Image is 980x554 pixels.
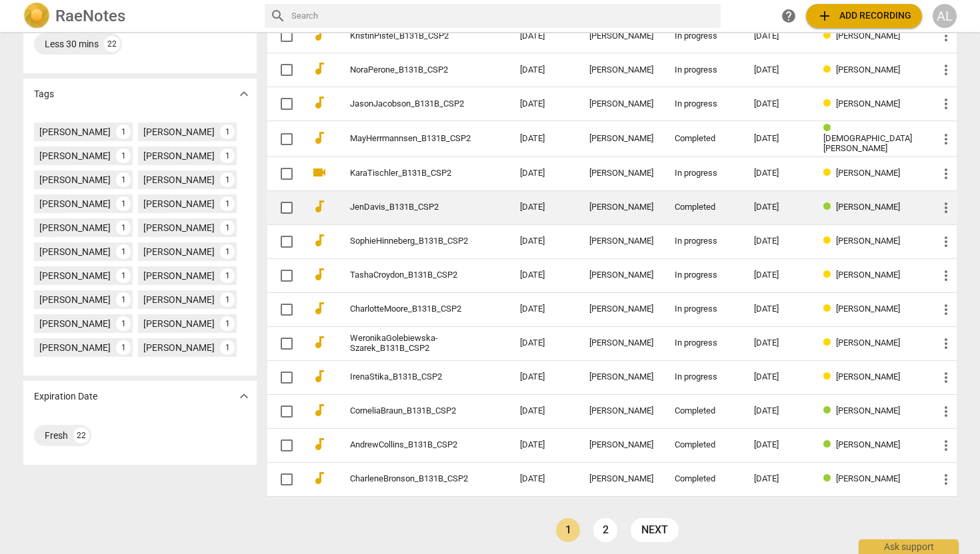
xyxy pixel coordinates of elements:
[589,99,653,109] div: [PERSON_NAME]
[509,258,579,292] td: [DATE]
[509,19,579,53] td: [DATE]
[817,8,833,24] span: add
[938,62,954,78] span: more_vert
[589,236,653,246] div: [PERSON_NAME]
[823,406,836,415] span: Review status: completed
[823,338,836,348] span: Review status: in progress
[350,168,472,178] a: KaraTischler_B131B_CSP2
[509,428,579,462] td: [DATE]
[143,293,215,306] div: [PERSON_NAME]
[823,473,836,483] span: Review status: completed
[220,220,235,235] div: 1
[509,394,579,428] td: [DATE]
[823,372,836,382] span: Review status: in progress
[675,236,733,246] div: In progress
[350,65,472,75] a: NoraPerone_B131B_CSP2
[754,440,802,450] div: [DATE]
[116,125,131,139] div: 1
[220,340,235,355] div: 1
[675,99,733,109] div: In progress
[938,131,954,147] span: more_vert
[39,125,111,138] div: [PERSON_NAME]
[675,134,733,144] div: Completed
[34,87,54,101] p: Tags
[116,292,131,307] div: 1
[836,338,900,348] span: [PERSON_NAME]
[777,4,801,28] a: Help
[589,134,653,144] div: [PERSON_NAME]
[39,173,111,186] div: [PERSON_NAME]
[350,99,472,109] a: JasonJacobson_B131B_CSP2
[754,31,802,41] div: [DATE]
[754,202,802,212] div: [DATE]
[938,234,954,250] span: more_vert
[291,5,715,27] input: Search
[220,268,235,283] div: 1
[938,471,954,487] span: more_vert
[116,244,131,259] div: 1
[836,304,900,314] span: [PERSON_NAME]
[509,462,579,496] td: [DATE]
[116,148,131,163] div: 1
[45,429,68,442] div: Fresh
[509,190,579,224] td: [DATE]
[143,221,215,234] div: [PERSON_NAME]
[823,65,836,75] span: Review status: in progress
[836,99,900,109] span: [PERSON_NAME]
[938,200,954,216] span: more_vert
[675,372,733,382] div: In progress
[350,31,472,41] a: KristinPistel_B131B_CSP2
[350,334,472,354] a: WeronikaGolebiewska-Szarek_B131B_CSP2
[116,316,131,331] div: 1
[143,341,215,354] div: [PERSON_NAME]
[836,439,900,449] span: [PERSON_NAME]
[675,338,733,348] div: In progress
[116,268,131,283] div: 1
[350,202,472,212] a: JenDavis_B131B_CSP2
[220,316,235,331] div: 1
[220,125,235,139] div: 1
[823,439,836,449] span: Review status: completed
[836,473,900,483] span: [PERSON_NAME]
[350,304,472,314] a: CharlotteMoore_B131B_CSP2
[311,300,327,316] span: audiotrack
[836,31,900,41] span: [PERSON_NAME]
[933,4,957,28] div: AL
[311,334,327,350] span: audiotrack
[509,292,579,326] td: [DATE]
[311,61,327,77] span: audiotrack
[220,148,235,163] div: 1
[938,437,954,453] span: more_vert
[589,202,653,212] div: [PERSON_NAME]
[311,470,327,486] span: audiotrack
[754,168,802,178] div: [DATE]
[836,168,900,178] span: [PERSON_NAME]
[675,31,733,41] div: In progress
[234,386,254,406] button: Show more
[675,474,733,484] div: Completed
[675,168,733,178] div: In progress
[311,27,327,43] span: audiotrack
[589,406,653,416] div: [PERSON_NAME]
[143,245,215,258] div: [PERSON_NAME]
[823,270,836,280] span: Review status: in progress
[311,198,327,214] span: audiotrack
[39,269,111,282] div: [PERSON_NAME]
[631,518,679,542] a: next
[938,166,954,182] span: more_vert
[39,197,111,210] div: [PERSON_NAME]
[589,168,653,178] div: [PERSON_NAME]
[675,65,733,75] div: In progress
[675,440,733,450] div: Completed
[836,406,900,415] span: [PERSON_NAME]
[823,133,912,153] span: [DEMOGRAPHIC_DATA][PERSON_NAME]
[39,341,111,354] div: [PERSON_NAME]
[116,340,131,355] div: 1
[220,196,235,211] div: 1
[823,31,836,41] span: Review status: in progress
[311,232,327,248] span: audiotrack
[45,37,99,51] div: Less 30 mins
[589,338,653,348] div: [PERSON_NAME]
[836,270,900,280] span: [PERSON_NAME]
[938,96,954,112] span: more_vert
